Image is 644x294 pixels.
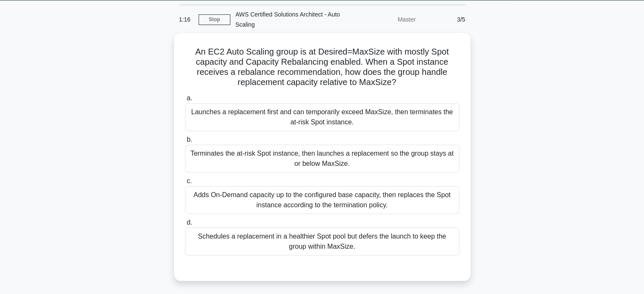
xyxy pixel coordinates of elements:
[187,136,192,143] span: b.
[185,103,459,131] div: Launches a replacement first and can temporarily exceed MaxSize, then terminates the at-risk Spot...
[347,11,421,28] div: Master
[185,145,459,173] div: Terminates the at-risk Spot instance, then launches a replacement so the group stays at or below ...
[187,177,192,184] span: c.
[185,228,459,256] div: Schedules a replacement in a healthier Spot pool but defers the launch to keep the group within M...
[174,11,199,28] div: 1:16
[421,11,470,28] div: 3/5
[199,14,230,25] a: Stop
[187,94,192,102] span: a.
[184,47,460,88] h5: An EC2 Auto Scaling group is at Desired=MaxSize with mostly Spot capacity and Capacity Rebalancin...
[230,6,347,33] div: AWS Certified Solutions Architect - Auto Scaling
[187,219,192,226] span: d.
[185,186,459,214] div: Adds On-Demand capacity up to the configured base capacity, then replaces the Spot instance accor...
